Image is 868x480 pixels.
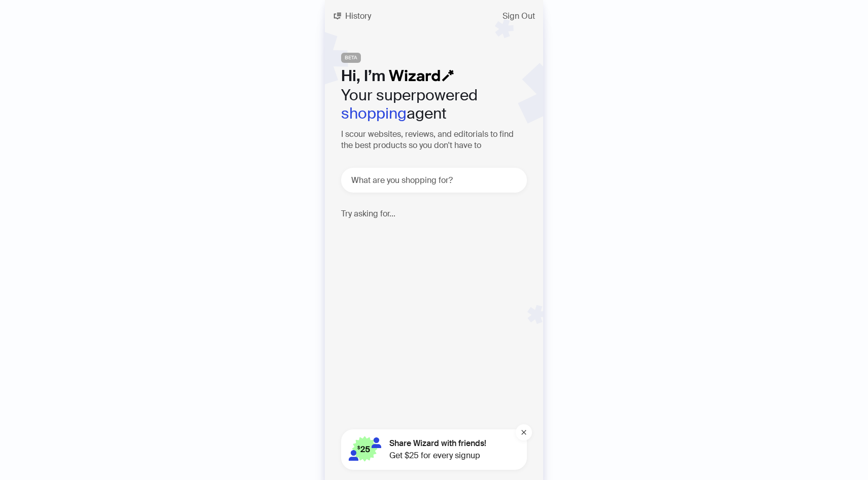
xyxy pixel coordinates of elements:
span: close [521,429,527,435]
span: BETA [341,53,361,63]
span: Sign Out [503,12,535,20]
span: Hi, I’m [341,66,385,86]
h4: Try asking for... [341,209,527,218]
button: History [325,8,379,24]
h2: Your superpowered agent [341,86,527,123]
span: Share Wizard with friends! [389,437,486,450]
button: Share Wizard with friends!Get $25 for every signup [341,429,527,470]
h3: I scour websites, reviews, and editorials to find the best products so you don't have to [341,129,527,152]
span: Get $25 for every signup [389,450,486,462]
em: shopping [341,103,407,123]
span: History [345,12,371,20]
button: Sign Out [494,8,543,24]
